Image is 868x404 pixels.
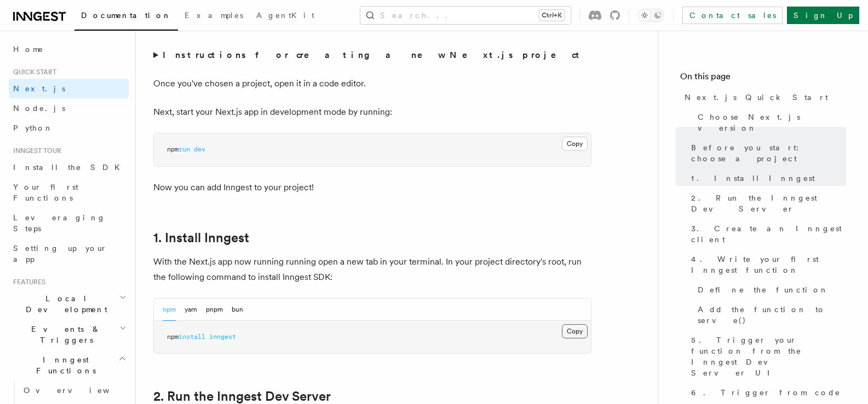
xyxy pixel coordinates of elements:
[680,70,846,87] h4: On this page
[13,84,65,93] span: Next.js
[680,87,846,107] a: Next.js Quick Start
[687,138,846,168] a: Before you start: choose a project
[691,254,846,276] span: 4. Write your first Inngest function
[13,104,65,113] span: Node.js
[256,11,314,20] span: AgentKit
[178,3,250,30] a: Examples
[24,386,136,395] span: Overview
[185,11,243,20] span: Examples
[687,219,846,249] a: 3. Create an Inngest client
[9,238,129,269] a: Setting up your app
[13,163,127,172] span: Install the SDK
[562,324,588,338] button: Copy
[9,177,129,208] a: Your first Functions
[360,7,571,24] button: Search...Ctrl+K
[687,249,846,280] a: 4. Write your first Inngest function
[209,333,236,341] span: inngest
[163,298,176,321] button: npm
[9,324,119,346] span: Events & Triggers
[9,319,129,350] button: Events & Triggers
[691,223,846,245] span: 3. Create an Inngest client
[9,118,129,138] a: Python
[787,7,859,24] a: Sign Up
[682,7,783,24] a: Contact sales
[74,3,178,31] a: Documentation
[691,335,846,378] span: 5. Trigger your function from the Inngest Dev Server UI
[167,145,179,153] span: npm
[13,183,78,202] span: Your first Functions
[691,142,846,164] span: Before you start: choose a project
[9,98,129,118] a: Node.js
[163,50,584,60] strong: Instructions for creating a new Next.js project
[691,192,846,214] span: 2. Run the Inngest Dev Server
[9,147,61,155] span: Inngest tour
[13,44,44,55] span: Home
[562,137,588,151] button: Copy
[153,104,591,120] p: Next, start your Next.js app in development mode by running:
[179,145,190,153] span: run
[179,333,205,341] span: install
[539,10,564,21] kbd: Ctrl+K
[232,298,243,321] button: bun
[691,173,815,184] span: 1. Install Inngest
[9,289,129,319] button: Local Development
[153,180,591,195] p: Now you can add Inngest to your project!
[13,124,53,132] span: Python
[250,3,321,30] a: AgentKit
[9,208,129,238] a: Leveraging Steps
[19,380,129,400] a: Overview
[9,293,119,315] span: Local Development
[693,280,846,300] a: Define the function
[153,76,591,91] p: Once you've chosen a project, open it in a code editor.
[693,300,846,330] a: Add the function to serve()
[687,188,846,219] a: 2. Run the Inngest Dev Server
[9,278,45,286] span: Features
[13,213,106,233] span: Leveraging Steps
[698,112,846,133] span: Choose Next.js version
[206,298,223,321] button: pnpm
[153,48,591,63] summary: Instructions for creating a new Next.js project
[693,107,846,138] a: Choose Next.js version
[685,92,828,103] span: Next.js Quick Start
[687,168,846,188] a: 1. Install Inngest
[153,389,331,404] a: 2. Run the Inngest Dev Server
[638,9,664,22] button: Toggle dark mode
[687,383,846,402] a: 6. Trigger from code
[9,157,129,177] a: Install the SDK
[167,333,179,341] span: npm
[153,254,591,285] p: With the Next.js app now running running open a new tab in your terminal. In your project directo...
[698,304,846,326] span: Add the function to serve()
[9,79,129,98] a: Next.js
[13,244,107,264] span: Setting up your app
[9,350,129,380] button: Inngest Functions
[153,230,249,245] a: 1. Install Inngest
[9,39,129,59] a: Home
[194,145,205,153] span: dev
[687,330,846,383] a: 5. Trigger your function from the Inngest Dev Server UI
[81,11,171,20] span: Documentation
[185,298,197,321] button: yarn
[9,68,56,77] span: Quick start
[9,354,118,376] span: Inngest Functions
[698,284,829,295] span: Define the function
[691,387,841,398] span: 6. Trigger from code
